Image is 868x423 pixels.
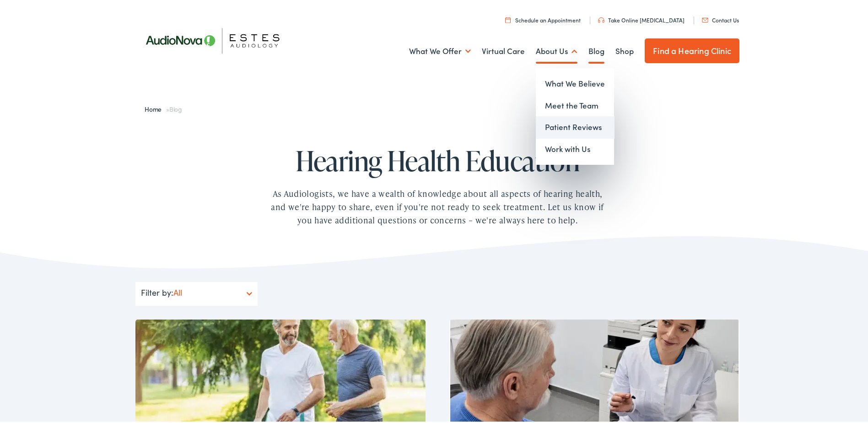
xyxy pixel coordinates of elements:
a: Contact Us [702,14,739,22]
a: Virtual Care [482,33,525,66]
img: utility icon [505,15,511,21]
div: Filter by: [135,280,258,304]
span: Blog [169,103,182,112]
a: Patient Reviews [536,114,614,136]
a: Work with Us [536,136,614,158]
a: About Us [536,33,577,66]
a: Home [145,103,166,112]
img: utility icon [598,16,604,21]
a: Blog [588,33,604,66]
a: Schedule an Appointment [505,14,581,22]
div: As Audiologists, we have a wealth of knowledge about all aspects of hearing health, and we're hap... [268,185,607,225]
a: Meet the Team [536,93,614,115]
a: Find a Hearing Clinic [645,37,739,61]
a: Shop [615,33,634,66]
span: » [145,103,182,112]
a: Take Online [MEDICAL_DATA] [598,14,685,22]
h1: Hearing Health Education [241,144,634,174]
img: utility icon [702,16,708,21]
a: What We Believe [536,71,614,93]
a: What We Offer [409,33,471,66]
